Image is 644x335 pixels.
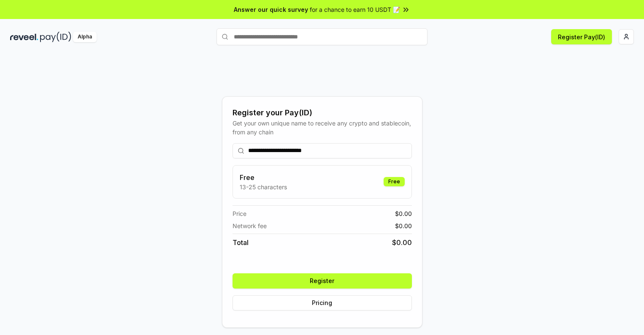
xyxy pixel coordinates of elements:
[234,5,308,14] span: Answer our quick survey
[392,237,412,248] span: $ 0.00
[395,221,412,230] span: $ 0.00
[73,32,97,42] div: Alpha
[10,32,38,42] img: reveel_dark
[240,172,287,182] h3: Free
[384,177,405,186] div: Free
[240,182,287,191] p: 13-25 characters
[233,221,267,230] span: Network fee
[395,209,412,218] span: $ 0.00
[233,107,412,119] div: Register your Pay(ID)
[233,237,249,248] span: Total
[310,5,400,14] span: for a chance to earn 10 USDT 📝
[233,119,412,136] div: Get your own unique name to receive any crypto and stablecoin, from any chain
[233,273,412,289] button: Register
[551,29,612,44] button: Register Pay(ID)
[233,295,412,310] button: Pricing
[40,32,71,42] img: pay_id
[233,209,246,218] span: Price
